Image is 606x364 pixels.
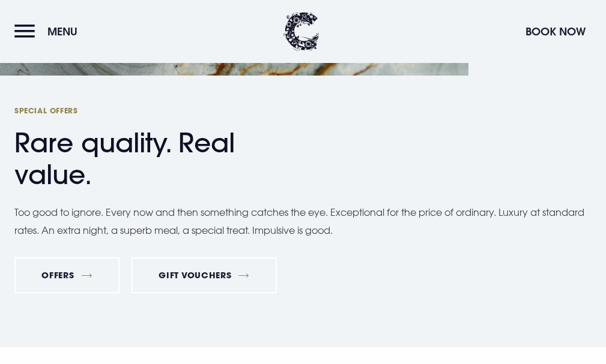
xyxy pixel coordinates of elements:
button: Book Now [520,19,592,44]
a: Offers [14,257,120,293]
button: Menu [14,19,83,44]
p: Too good to ignore. Every now and then something catches the eye. Exceptional for the price of or... [14,203,592,240]
a: Gift Vouchers [132,257,277,293]
span: Menu [47,25,77,38]
img: Clandeboye Lodge [283,12,320,51]
h2: Rare quality. Real value. [14,106,249,191]
span: Special Offers [14,106,249,115]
